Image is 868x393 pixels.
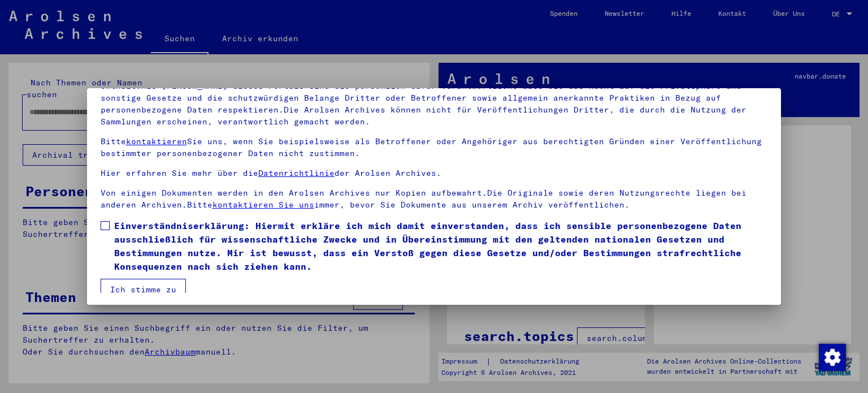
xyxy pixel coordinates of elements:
[114,219,768,273] span: Einverständniserklärung: Hiermit erkläre ich mich damit einverstanden, dass ich sensible personen...
[101,279,186,300] button: Ich stimme zu
[258,168,335,178] a: Datenrichtlinie
[212,200,314,210] a: kontaktieren Sie uns
[101,187,768,211] p: Von einigen Dokumenten werden in den Arolsen Archives nur Kopien aufbewahrt.Die Originale sowie d...
[819,344,846,371] img: Zustimmung ändern
[101,136,768,159] p: Bitte Sie uns, wenn Sie beispielsweise als Betroffener oder Angehöriger aus berechtigten Gründen ...
[101,167,768,179] p: Hier erfahren Sie mehr über die der Arolsen Archives.
[126,136,187,146] a: kontaktieren
[101,68,768,128] p: Bitte beachten Sie, dass dieses Portal über NS - Verfolgte sensible Daten zu identifizierten oder...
